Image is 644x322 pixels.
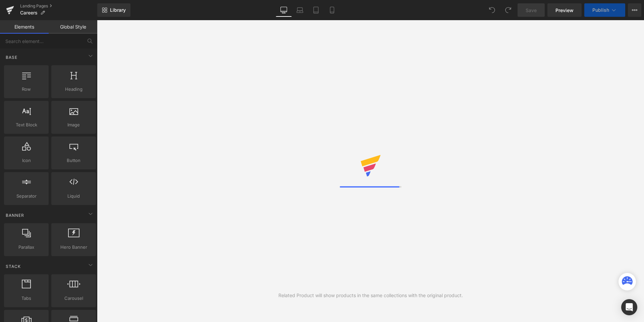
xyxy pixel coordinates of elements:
span: Stack [5,263,21,270]
span: Base [5,54,18,61]
span: Carousel [53,295,94,302]
a: Laptop [292,3,308,17]
span: Row [6,86,47,93]
div: Related Product will show products in the same collections with the original product. [278,292,463,299]
span: Image [53,121,94,128]
span: Tabs [6,295,47,302]
span: Parallax [6,244,47,251]
span: Library [110,7,126,13]
button: Publish [584,3,625,17]
span: Preview [555,7,574,14]
a: New Library [97,3,130,17]
a: Preview [547,3,582,17]
button: More [628,3,641,17]
span: Separator [6,193,47,200]
span: Publish [592,7,609,13]
span: Icon [6,157,47,164]
span: Liquid [53,193,94,200]
span: Button [53,157,94,164]
a: Mobile [324,3,340,17]
span: Text Block [6,121,47,128]
span: Careers [20,10,38,15]
button: Redo [501,3,515,17]
span: Heading [53,86,94,93]
span: Banner [5,212,25,218]
button: Undo [485,3,499,17]
a: Desktop [276,3,292,17]
a: Landing Pages [20,3,97,9]
a: Tablet [308,3,324,17]
span: Save [526,7,537,14]
span: Hero Banner [53,244,94,251]
div: Open Intercom Messenger [621,299,637,315]
a: Global Style [49,20,97,34]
